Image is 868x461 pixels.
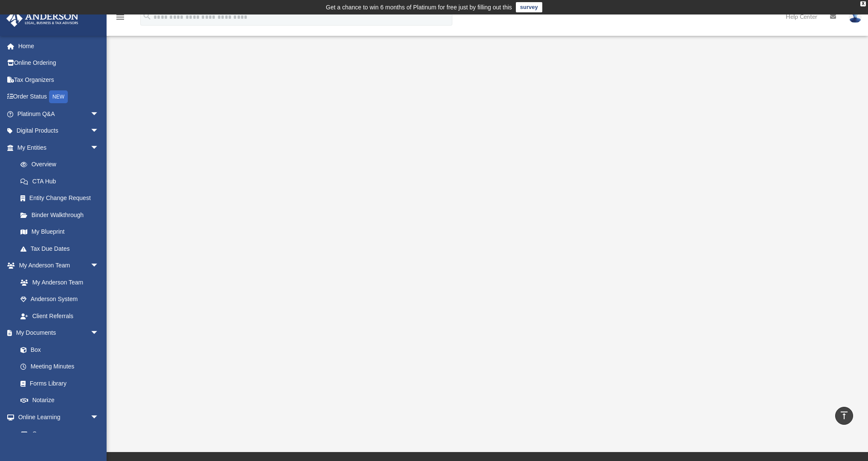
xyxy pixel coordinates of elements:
i: search [142,12,152,21]
a: Tax Due Dates [12,240,112,257]
span: arrow_drop_down [90,325,107,342]
span: arrow_drop_down [90,105,107,123]
a: vertical_align_top [835,407,853,425]
a: My Anderson Teamarrow_drop_down [6,257,107,274]
a: My Anderson Team [12,274,103,291]
a: CTA Hub [12,173,112,190]
a: Anderson System [12,291,107,308]
i: vertical_align_top [839,410,849,420]
span: arrow_drop_down [90,122,107,140]
a: menu [115,16,125,22]
a: Meeting Minutes [12,358,107,375]
a: Forms Library [12,375,103,392]
a: Binder Walkthrough [12,206,112,223]
a: Overview [12,156,112,173]
div: close [860,1,866,6]
span: arrow_drop_down [90,257,107,275]
img: User Pic [849,11,862,23]
a: My Blueprint [12,223,107,241]
span: arrow_drop_down [90,139,107,157]
i: menu [115,12,125,22]
a: Platinum Q&Aarrow_drop_down [6,105,112,122]
a: Online Ordering [6,55,112,72]
a: survey [516,2,542,12]
div: Get a chance to win 6 months of Platinum for free just by filling out this [326,2,512,12]
span: arrow_drop_down [90,409,107,426]
div: NEW [49,90,68,103]
a: My Documentsarrow_drop_down [6,325,107,342]
a: Home [6,38,112,55]
a: My Entitiesarrow_drop_down [6,139,112,156]
a: Notarize [12,392,107,409]
a: Entity Change Request [12,190,112,207]
a: Online Learningarrow_drop_down [6,409,107,426]
a: Client Referrals [12,307,107,325]
img: Anderson Advisors Platinum Portal [4,10,81,27]
a: Digital Productsarrow_drop_down [6,122,112,139]
a: Courses [12,426,107,443]
a: Box [12,341,103,358]
a: Order StatusNEW [6,88,112,106]
a: Tax Organizers [6,71,112,88]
